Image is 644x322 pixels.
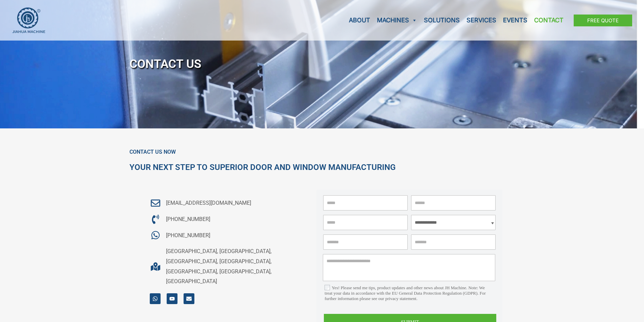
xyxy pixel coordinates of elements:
[323,215,408,230] input: Phone
[129,53,515,75] h1: CONTACT US
[411,195,496,210] input: *Email
[150,230,293,241] a: [PHONE_NUMBER]
[323,234,408,250] input: Company
[411,215,496,230] select: *Machine Type
[411,234,496,250] input: Country
[12,7,46,33] img: JH Aluminium Window & Door Processing Machines
[164,214,210,224] span: [PHONE_NUMBER]
[150,198,293,208] a: [EMAIL_ADDRESS][DOMAIN_NAME]
[164,246,293,287] span: [GEOGRAPHIC_DATA], [GEOGRAPHIC_DATA], [GEOGRAPHIC_DATA], [GEOGRAPHIC_DATA], [GEOGRAPHIC_DATA], [G...
[164,230,210,241] span: [PHONE_NUMBER]
[325,285,330,290] input: Yes! Please send me tips, product updates and other news about JH Machine. Note: We treat your da...
[164,198,251,208] span: [EMAIL_ADDRESS][DOMAIN_NAME]
[129,149,515,155] h6: Contact Us Now
[574,15,632,26] a: Free Quote
[325,285,490,301] label: Yes! Please send me tips, product updates and other news about JH Machine. Note: We treat your da...
[323,195,408,210] input: *Name
[323,254,495,281] textarea: Please enter message here
[150,214,293,224] a: [PHONE_NUMBER]
[129,162,515,173] h2: Your Next Step to Superior Door and Window Manufacturing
